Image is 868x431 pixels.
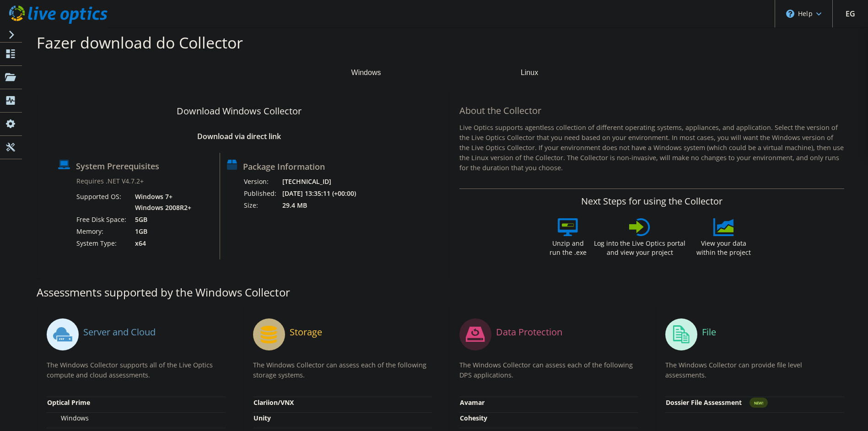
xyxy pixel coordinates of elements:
[581,196,722,207] label: Next Steps for using the Collector
[754,400,763,405] tspan: NEW!
[496,328,562,337] label: Data Protection
[47,414,89,423] label: Windows
[37,288,290,297] label: Assessments supported by the Windows Collector
[547,236,589,257] label: Unzip and run the .exe
[197,131,281,141] a: Download via direct link
[282,188,368,199] td: [DATE] 13:35:11 (+00:00)
[253,414,271,422] strong: Unity
[47,398,90,407] strong: Optical Prime
[665,360,844,380] p: The Windows Collector can provide file level assessments.
[460,398,485,407] strong: Avamar
[243,176,282,188] td: Version:
[128,191,193,214] td: Windows 7+ Windows 2008R2+
[76,162,159,171] label: System Prerequisites
[690,236,756,257] label: View your data within the project
[460,414,487,422] strong: Cohesity
[593,236,686,257] label: Log into the Live Optics portal and view your project
[702,328,716,337] label: File
[243,199,282,211] td: Size:
[83,328,156,337] label: Server and Cloud
[282,199,368,211] td: 29.4 MB
[128,237,193,249] td: x64
[47,360,226,380] p: The Windows Collector supports all of the Live Optics compute and cloud assessments.
[459,360,638,380] p: The Windows Collector can assess each of the following DPS applications.
[282,176,368,188] td: [TECHNICAL_ID]
[459,123,845,173] p: Live Optics supports agentless collection of different operating systems, appliances, and applica...
[290,328,322,337] label: Storage
[285,62,448,83] button: Windows
[459,105,845,116] h2: About the Collector
[243,162,325,171] label: Package Information
[666,398,742,407] strong: Dossier File Assessment
[786,10,794,18] svg: \n
[76,237,128,249] td: System Type:
[243,188,282,199] td: Published:
[843,6,858,21] span: EG
[253,398,294,407] strong: Clariion/VNX
[76,191,128,214] td: Supported OS:
[37,32,243,53] label: Fazer download do Collector
[47,97,432,125] a: Download Windows Collector
[448,62,611,83] button: Linux
[76,177,144,186] label: Requires .NET V4.7.2+
[76,214,128,226] td: Free Disk Space:
[128,214,193,226] td: 5GB
[76,226,128,237] td: Memory:
[253,360,432,380] p: The Windows Collector can assess each of the following storage systems.
[128,226,193,237] td: 1GB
